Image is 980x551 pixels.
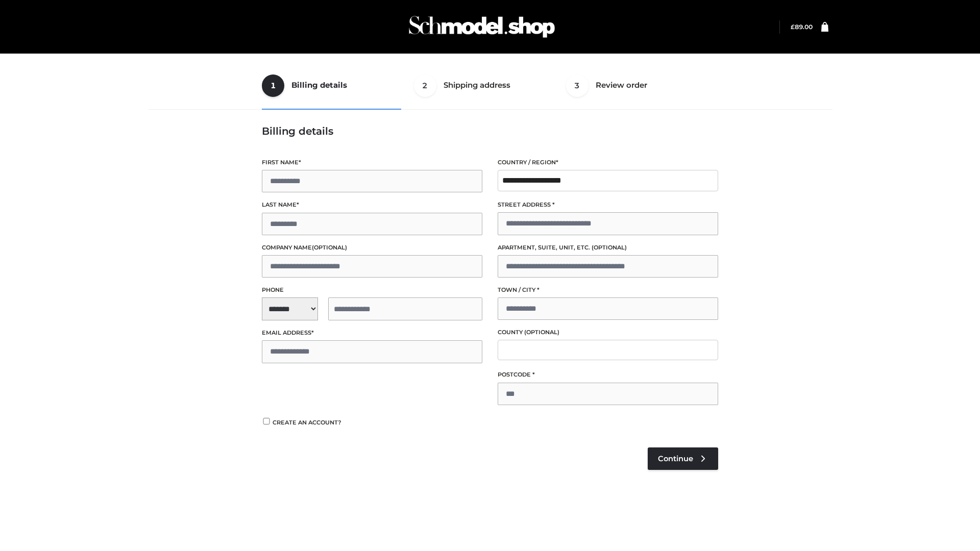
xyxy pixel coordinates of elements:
[262,285,482,295] label: Phone
[592,244,627,251] span: (optional)
[262,158,482,167] label: First name
[498,285,718,295] label: Town / City
[791,23,813,31] a: £89.00
[791,23,795,31] span: £
[498,243,718,253] label: Apartment, suite, unit, etc.
[312,244,347,251] span: (optional)
[498,158,718,167] label: Country / Region
[262,200,482,210] label: Last name
[262,243,482,253] label: Company name
[262,125,718,137] h3: Billing details
[524,329,559,336] span: (optional)
[791,23,813,31] bdi: 89.00
[498,200,718,210] label: Street address
[262,328,482,338] label: Email address
[262,418,271,424] input: Create an account?
[498,370,718,380] label: Postcode
[658,454,693,463] span: Continue
[498,328,718,337] label: County
[405,7,558,47] img: Schmodel Admin 964
[273,419,341,426] span: Create an account?
[648,447,718,470] a: Continue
